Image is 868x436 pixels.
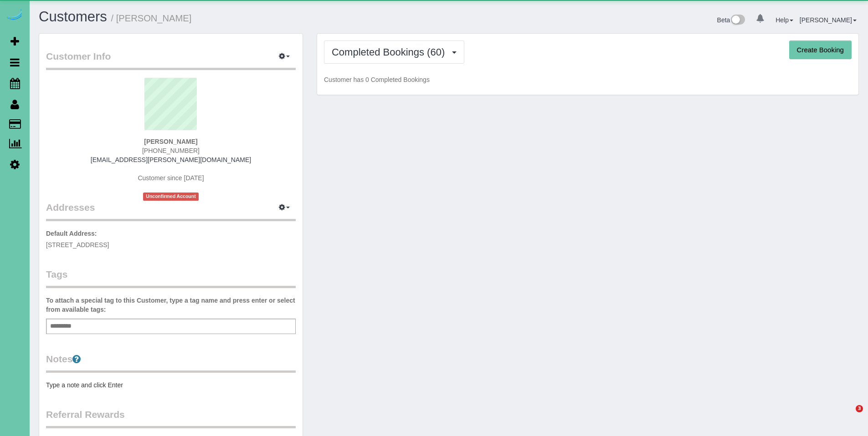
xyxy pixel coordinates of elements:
a: [PERSON_NAME] [800,16,857,24]
legend: Notes [46,352,296,373]
label: To attach a special tag to this Customer, type a tag name and press enter or select from availabl... [46,296,296,314]
a: Customers [39,9,107,25]
pre: Type a note and click Enter [46,380,296,390]
a: Beta [717,16,745,24]
span: [STREET_ADDRESS] [46,241,109,248]
img: Automaid Logo [5,9,24,22]
a: Help [776,16,793,24]
button: Completed Bookings (60) [324,41,464,64]
span: 3 [856,405,863,412]
small: / [PERSON_NAME] [111,13,192,23]
legend: Referral Rewards [46,408,296,428]
span: Unconfirmed Account [143,193,199,200]
span: [PHONE_NUMBER] [142,147,200,154]
iframe: Intercom live chat [837,405,859,427]
img: New interface [730,15,745,26]
legend: Tags [46,268,296,288]
legend: Customer Info [46,50,296,70]
p: Customer has 0 Completed Bookings [324,75,852,84]
strong: [PERSON_NAME] [144,138,197,145]
span: Customer since [DATE] [138,174,204,182]
span: Completed Bookings (60) [332,46,449,58]
label: Default Address: [46,229,97,238]
button: Create Booking [789,41,852,60]
a: [EMAIL_ADDRESS][PERSON_NAME][DOMAIN_NAME] [91,156,251,163]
